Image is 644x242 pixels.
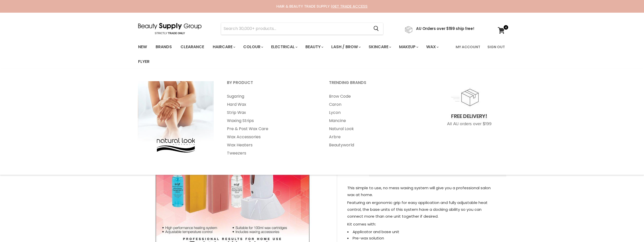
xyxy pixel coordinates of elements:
[221,109,322,117] a: Strip Wax
[323,79,424,91] a: Trending Brands
[302,42,326,52] a: Beauty
[323,100,424,109] a: Caron
[221,125,322,133] a: Pre & Post Wax Care
[323,109,424,117] a: Lycon
[369,164,405,177] a: Shipping
[347,184,496,199] p: This simple to use, no mess waxing system will give you a professional salon wax at home.
[132,40,513,69] nav: Main
[323,117,424,125] a: Mancine
[405,164,440,177] a: Returns
[177,42,208,52] a: Clearance
[347,221,496,229] p: Kit comes with:
[221,79,322,91] a: By Product
[221,117,322,125] a: Waxing Strips
[221,141,322,149] a: Wax Heaters
[484,42,508,52] a: Sign Out
[347,229,496,235] li: Applicator and base unit
[267,42,301,52] a: Electrical
[132,4,513,9] div: HAIR & BEAUTY TRADE SUPPLY |
[323,141,424,149] a: Beautyworld
[221,92,322,157] ul: Main menu
[134,42,151,52] a: New
[453,42,483,52] a: My Account
[332,4,368,9] a: GET TRADE ACCESS
[323,133,424,141] a: Arbre
[152,42,176,52] a: Brands
[370,23,383,34] button: Search
[323,92,424,149] ul: Main menu
[347,199,496,221] p: Featuring an ergonomic grip for easy application and fully adjustable heat control, the base unit...
[221,23,370,34] input: Search
[221,149,322,157] a: Tweezers
[327,42,364,52] a: Lash / Brow
[239,42,266,52] a: Colour
[134,40,453,69] ul: Main menu
[365,42,394,52] a: Skincare
[209,42,238,52] a: Haircare
[134,56,153,67] a: Flyer
[323,125,424,133] a: Natural Look
[422,42,442,52] a: Wax
[221,92,322,100] a: Sugaring
[347,235,496,241] li: Pre-wax solution
[619,218,639,237] iframe: Gorgias live chat messenger
[221,23,383,35] form: Product
[323,92,424,100] a: Brow Code
[337,164,369,177] a: About
[221,100,322,109] a: Hard Wax
[221,133,322,141] a: Wax Accessories
[395,42,421,52] a: Makeup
